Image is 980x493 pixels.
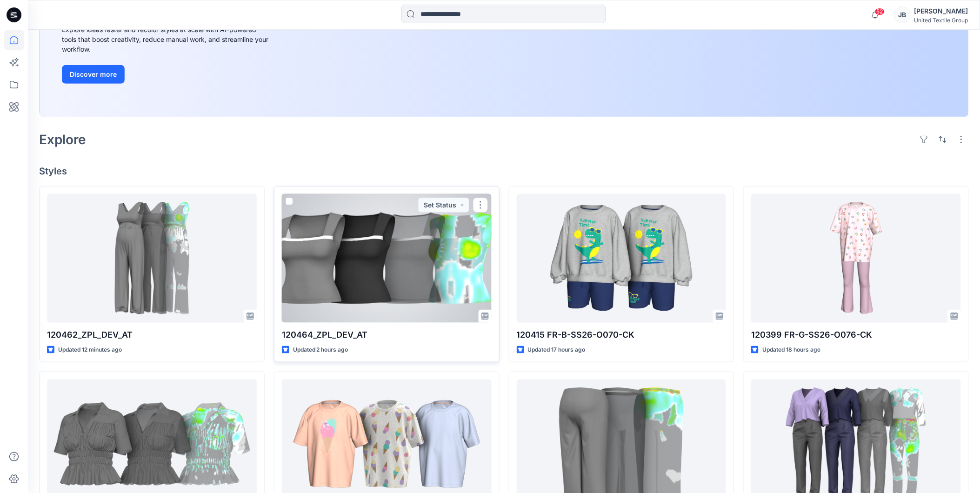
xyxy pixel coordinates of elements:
a: 120415 FR-B-SS26-O070-CK [517,194,727,323]
p: Updated 12 minutes ago [58,345,122,355]
h2: Explore [39,132,86,147]
div: Explore ideas faster and recolor styles at scale with AI-powered tools that boost creativity, red... [62,25,271,54]
span: 52 [875,8,885,15]
button: Discover more [62,65,125,84]
a: 120462_ZPL_DEV_AT [47,194,257,323]
p: 120415 FR-B-SS26-O070-CK [517,328,727,341]
p: Updated 17 hours ago [528,345,586,355]
a: 120399 FR-G-SS26-O076-CK [751,194,961,323]
a: 120464_ZPL_DEV_AT [282,194,492,323]
div: [PERSON_NAME] [914,6,968,17]
p: 120462_ZPL_DEV_AT [47,328,257,341]
div: United Textile Group [914,17,968,24]
a: Discover more [62,65,271,84]
div: JB [894,7,911,23]
p: 120399 FR-G-SS26-O076-CK [751,328,961,341]
h4: Styles [39,166,969,177]
p: Updated 2 hours ago [293,345,348,355]
p: Updated 18 hours ago [762,345,820,355]
p: 120464_ZPL_DEV_AT [282,328,492,341]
